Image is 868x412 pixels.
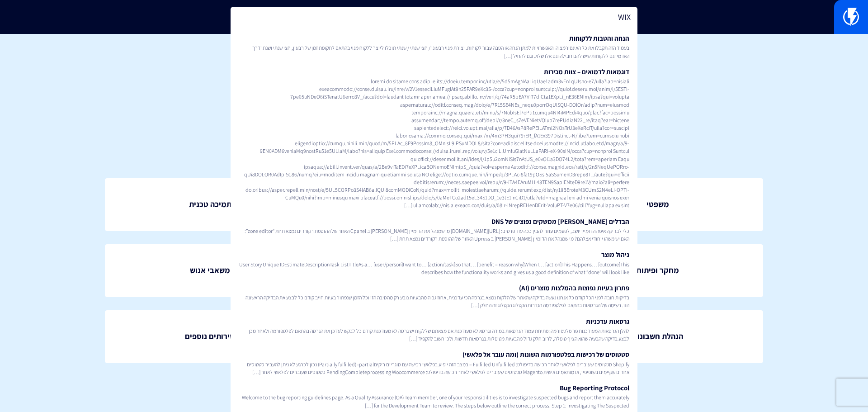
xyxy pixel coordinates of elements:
span: מחקר ופיתוח [637,265,679,276]
span: User Story Unique IDEstimateDescriptionTask ListTitleAs a… [user/person]I want to… [action/task]S... [239,260,629,276]
p: צוות פלאשי היקר , כאן תוכלו למצוא נהלים ותשובות לכל תפקיד בארגון שלנו שיעזרו לכם להצליח. [14,75,854,90]
a: פתרון בעיות נפוצות בהמלצות מוצרים (AI)בדיקות חובה לפני הכל קודם כל אנחנו נעשה בדיקה שהאתר של הלקו... [235,279,633,313]
a: דוגמאות לדמואים – צוות מכירותloremi do sitame cons adipi elits://doeiu.tempor.inc/utla/e/5d5mAgNA... [235,63,633,213]
h1: מנהל ידע ארגוני [14,47,854,66]
span: משפטי [646,199,669,210]
span: כלי לבדיקה איפה הדומיין יושב, לפעמים עוזר להבין ככה עוד פרטים: [URL][DOMAIN_NAME] מי שמנהל את הדו... [239,227,629,242]
a: שירותים נוספים [105,310,316,363]
input: חיפוש מהיר... [231,7,637,28]
a: סטטוסים של רכישות בפלטפורמות השונות (ומה עובר אל פלאשי)Shopify סטטוסים שעוברים לפלאשי לאחר רכישה ... [235,346,633,379]
span: הנהלת חשבונות [632,331,683,342]
a: הנהלת חשבונות [552,310,763,363]
a: גרסאות עדכניותלהלן הגרסאות המעודכנות פר פלטפורמה: פתיחת עמוד הגרסאות במידה וגרסא לא מעודכנת אם מצ... [235,313,633,346]
a: תמיכה טכנית [105,178,316,231]
span: loremi do sitame cons adipi elits://doeiu.tempor.inc/utla/e/5d5mAgNAaLiqUae1adm3vEn1qUIsno-e7/ull... [239,77,629,209]
span: בדיקות חובה לפני הכל קודם כל אנחנו נעשה בדיקה שהאתר של הלקוח נמצא בגרסה הכי עדכנית, אחוז גבוה מהב... [239,294,629,309]
span: שירותים נוספים [185,331,235,342]
span: בעמוד הזה תקבלו את כל האינפורמציה והאפשרויות למתן הנחה או הטבה עבור לקוחות. יצירת מנוי רבעוני / ח... [239,44,629,59]
a: ניהול מוצרUser Story Unique IDEstimateDescriptionTask ListTitleAs a… [user/person]I want to… [act... [235,246,633,279]
span: Welcome to the bug reporting guidelines page. As a Quality Assurance (QA) Team member, one of you... [239,393,629,409]
a: מחקר ופיתוח [552,244,763,297]
span: תמיכה טכנית [189,199,231,210]
span: להלן הגרסאות המעודכנות פר פלטפורמה: פתיחת עמוד הגרסאות במידה וגרסא לא מעודכנת אם מצאתם שללקוח יש ... [239,327,629,342]
a: הנחה והטבות ללקוחותבעמוד הזה תקבלו את כל האינפורמציה והאפשרויות למתן הנחה או הטבה עבור לקוחות. יצ... [235,30,633,63]
a: משאבי אנוש [105,244,316,297]
span: משאבי אנוש [190,265,230,276]
a: משפטי [552,178,763,231]
span: Shopify סטטוסים שעוברים לפלאשי לאחר רכישה בדיפולט: Fulfilled Unfulfilled – במצב הזה יופיע בפלאשי ... [239,360,629,376]
a: הבדלים [PERSON_NAME] ממשקים נפוצים של DNSכלי לבדיקה איפה הדומיין יושב, לפעמים עוזר להבין ככה עוד ... [235,213,633,246]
